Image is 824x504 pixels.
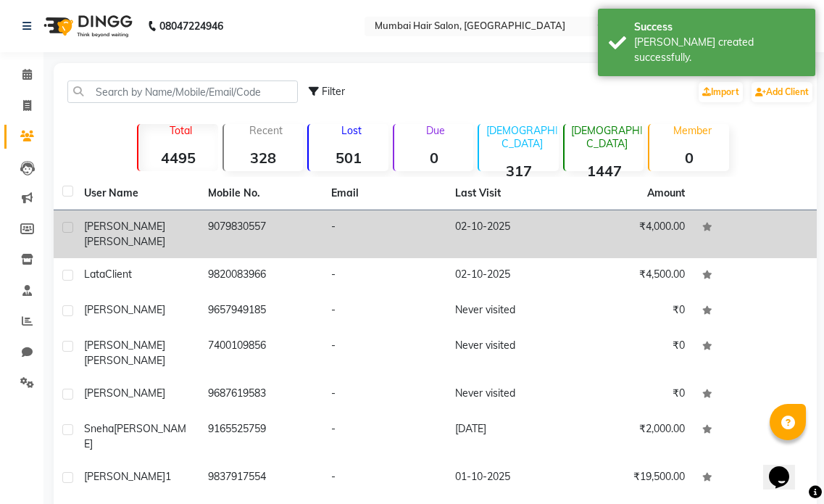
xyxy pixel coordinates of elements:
strong: 328 [224,149,304,167]
a: Import [699,82,743,102]
p: Recent [230,124,304,137]
td: - [322,258,446,294]
td: ₹4,500.00 [570,258,694,294]
p: Member [655,124,729,137]
span: [PERSON_NAME] [84,422,186,450]
td: ₹19,500.00 [570,460,694,496]
td: 01-10-2025 [446,460,570,496]
td: Never visited [446,329,570,377]
b: 08047224946 [159,6,223,46]
td: 9687619583 [199,377,323,413]
a: Add Client [752,82,812,102]
input: Search by Name/Mobile/Email/Code [67,80,298,103]
td: 9837917554 [199,460,323,496]
span: 1 [165,470,171,483]
p: [DEMOGRAPHIC_DATA] [485,124,559,150]
span: [PERSON_NAME] [84,220,165,233]
div: Success [634,20,804,35]
strong: 4495 [138,149,218,167]
td: - [322,460,446,496]
td: ₹0 [570,294,694,329]
td: 7400109856 [199,329,323,377]
td: ₹0 [570,377,694,413]
td: - [322,210,446,258]
th: User Name [75,177,199,210]
span: Lata [84,268,105,281]
iframe: chat widget [763,446,810,489]
span: Filter [322,85,345,98]
td: - [322,413,446,460]
p: Total [144,124,218,137]
td: 9079830557 [199,210,323,258]
th: Last Visit [446,177,570,210]
th: Amount [638,177,694,210]
td: ₹2,000.00 [570,413,694,460]
p: [DEMOGRAPHIC_DATA] [570,124,644,150]
td: 9657949185 [199,294,323,329]
strong: 501 [309,149,388,167]
td: Never visited [446,377,570,413]
td: 9820083966 [199,258,323,294]
p: Due [397,124,474,137]
td: 02-10-2025 [446,258,570,294]
td: - [322,377,446,413]
td: 02-10-2025 [446,210,570,258]
span: [PERSON_NAME] [84,339,165,352]
span: [PERSON_NAME] [84,470,165,483]
span: Client [105,268,132,281]
strong: 0 [649,149,729,167]
p: Lost [315,124,388,137]
td: Never visited [446,294,570,329]
td: ₹0 [570,329,694,377]
td: - [322,294,446,329]
td: ₹4,000.00 [570,210,694,258]
span: [PERSON_NAME] [84,235,165,248]
th: Mobile No. [199,177,323,210]
span: [PERSON_NAME] [84,354,165,367]
div: Bill created successfully. [634,35,804,65]
td: - [322,329,446,377]
strong: 317 [479,162,559,180]
td: [DATE] [446,413,570,460]
span: [PERSON_NAME] [84,303,165,316]
strong: 0 [394,149,474,167]
img: logo [37,6,136,46]
span: [PERSON_NAME] [84,387,165,400]
td: 9165525759 [199,413,323,460]
span: Sneha [84,422,114,435]
th: Email [322,177,446,210]
strong: 1447 [565,162,644,180]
